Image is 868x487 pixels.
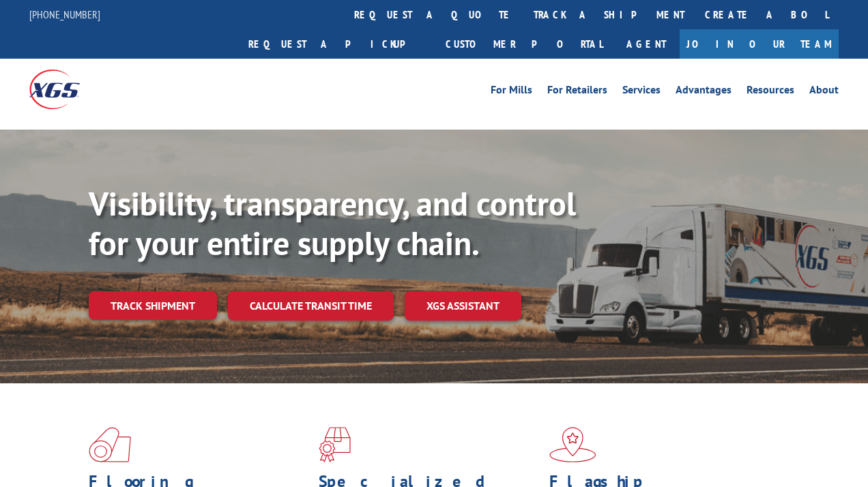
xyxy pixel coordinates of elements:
[228,291,394,321] a: Calculate transit time
[747,85,794,100] a: Resources
[547,85,607,100] a: For Retailers
[89,427,131,462] img: xgs-icon-total-supply-chain-intelligence-red
[809,85,839,100] a: About
[319,427,351,462] img: xgs-icon-focused-on-flooring-red
[491,85,532,100] a: For Mills
[435,29,613,59] a: Customer Portal
[676,85,732,100] a: Advantages
[622,85,661,100] a: Services
[238,29,435,59] a: Request a pickup
[613,29,680,59] a: Agent
[549,427,596,462] img: xgs-icon-flagship-distribution-model-red
[29,8,100,21] a: [PHONE_NUMBER]
[680,29,839,59] a: Join Our Team
[89,291,217,320] a: Track shipment
[405,291,521,321] a: XGS ASSISTANT
[89,182,576,264] b: Visibility, transparency, and control for your entire supply chain.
